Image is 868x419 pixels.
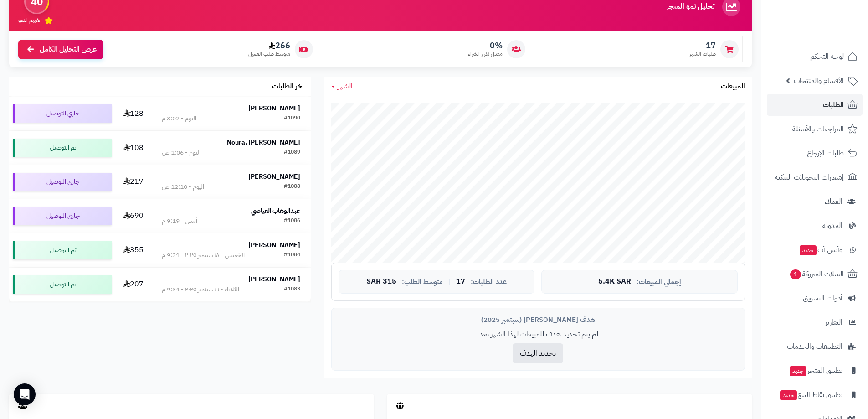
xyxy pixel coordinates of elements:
div: تم التوصيل [13,241,112,259]
td: 217 [115,165,151,199]
span: طلبات الإرجاع [807,147,844,160]
span: 315 SAR [366,278,396,286]
a: إشعارات التحويلات البنكية [767,166,863,188]
span: أدوات التسويق [803,292,842,305]
span: جديد [780,390,797,400]
td: 690 [115,199,151,233]
span: عدد الطلبات: [471,278,507,286]
span: عرض التحليل الكامل [40,44,97,55]
span: جديد [790,366,806,376]
div: اليوم - 1:06 ص [162,148,200,157]
span: إجمالي المبيعات: [637,278,681,286]
span: 0% [468,41,503,51]
td: 108 [115,131,151,165]
div: #1086 [284,217,300,226]
a: أدوات التسويق [767,287,863,309]
a: العملاء [767,191,863,212]
span: 5.4K SAR [598,278,631,286]
div: جاري التوصيل [13,173,112,191]
div: جاري التوصيل [13,207,112,225]
span: التطبيقات والخدمات [787,340,842,353]
span: تطبيق المتجر [789,364,842,377]
a: عرض التحليل الكامل [18,40,103,59]
div: الثلاثاء - ١٦ سبتمبر ٢٠٢٥ - 9:34 م [162,285,239,294]
span: | [448,278,451,285]
div: الخميس - ١٨ سبتمبر ٢٠٢٥ - 9:31 م [162,251,245,260]
a: المدونة [767,215,863,237]
span: 17 [689,41,716,51]
div: اليوم - 3:02 م [162,114,196,123]
strong: [PERSON_NAME] [248,172,300,181]
strong: Noura. [PERSON_NAME] [227,138,300,147]
div: تم التوصيل [13,139,112,157]
div: اليوم - 12:10 ص [162,182,204,191]
a: الطلبات [767,94,863,116]
a: تطبيق نقاط البيعجديد [767,384,863,406]
a: التقارير [767,311,863,333]
span: متوسط الطلب: [402,278,443,286]
td: 128 [115,97,151,130]
h3: تحليل نمو المتجر [667,3,714,11]
span: 1 [790,269,801,279]
strong: [PERSON_NAME] [248,274,300,284]
td: 207 [115,268,151,301]
a: التطبيقات والخدمات [767,336,863,357]
div: جاري التوصيل [13,104,112,123]
span: 266 [248,41,290,51]
span: تطبيق نقاط البيع [779,388,842,401]
div: هدف [PERSON_NAME] (سبتمبر 2025) [339,315,738,325]
span: الطلبات [823,98,844,111]
strong: [PERSON_NAME] [248,103,300,113]
span: المدونة [822,219,842,232]
button: تحديد الهدف [513,343,563,363]
a: السلات المتروكة1 [767,263,863,285]
a: المراجعات والأسئلة [767,118,863,140]
a: طلبات الإرجاع [767,142,863,164]
img: logo-2.png [806,7,859,26]
div: #1089 [284,148,300,157]
div: Open Intercom Messenger [14,383,36,405]
span: معدل تكرار الشراء [468,50,503,58]
a: لوحة التحكم [767,46,863,67]
strong: [PERSON_NAME] [248,240,300,250]
h3: آخر الطلبات [272,83,304,91]
div: أمس - 9:19 م [162,217,197,226]
span: المراجعات والأسئلة [792,123,844,135]
a: تطبيق المتجرجديد [767,360,863,382]
span: إشعارات التحويلات البنكية [775,171,844,184]
span: متوسط طلب العميل [248,50,290,58]
span: الأقسام والمنتجات [794,74,844,87]
td: 355 [115,233,151,267]
div: #1090 [284,114,300,123]
a: وآتس آبجديد [767,239,863,261]
h3: المبيعات [721,83,745,91]
a: الشهر [331,81,353,92]
strong: عبدالوهاب العياضي [251,206,300,216]
div: تم التوصيل [13,275,112,294]
span: تقييم النمو [18,16,40,24]
span: الشهر [338,81,353,92]
span: 17 [456,278,465,286]
span: التقارير [825,316,842,329]
span: طلبات الشهر [689,50,716,58]
span: لوحة التحكم [810,50,844,63]
span: السلات المتروكة [789,268,844,280]
span: وآتس آب [799,243,842,256]
span: العملاء [825,195,842,208]
div: #1083 [284,285,300,294]
span: جديد [800,245,817,255]
p: لم يتم تحديد هدف للمبيعات لهذا الشهر بعد. [339,329,738,340]
div: #1088 [284,182,300,191]
div: #1084 [284,251,300,260]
